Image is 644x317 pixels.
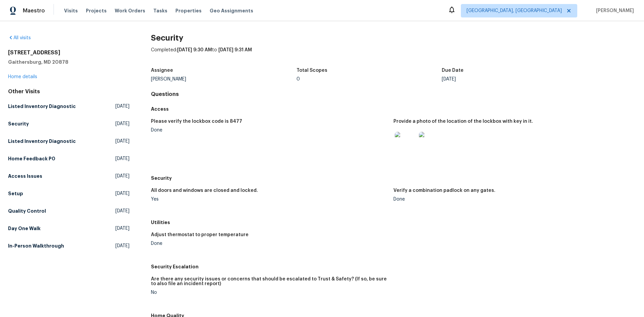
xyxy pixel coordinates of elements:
[8,36,31,40] a: All visits
[8,100,129,112] a: Listed Inventory Diagnostic[DATE]
[115,225,129,232] span: [DATE]
[442,77,587,82] div: [DATE]
[8,188,129,200] a: Setup[DATE]
[297,77,442,82] div: 0
[151,232,249,237] h5: Adjust thermostat to proper temperature
[151,219,636,226] h5: Utilities
[115,190,129,197] span: [DATE]
[8,49,129,56] h2: [STREET_ADDRESS]
[115,155,129,162] span: [DATE]
[8,205,129,217] a: Quality Control[DATE]
[151,47,636,64] div: Completed: to
[151,290,388,295] div: No
[151,197,388,202] div: Yes
[8,135,129,147] a: Listed Inventory Diagnostic[DATE]
[393,197,631,202] div: Done
[8,59,129,65] h5: Gaithersburg, MD 20878
[115,120,129,127] span: [DATE]
[151,106,636,112] h5: Access
[115,173,129,179] span: [DATE]
[151,188,258,193] h5: All doors and windows are closed and locked.
[297,68,327,73] h5: Total Scopes
[8,170,129,182] a: Access Issues[DATE]
[151,175,636,181] h5: Security
[151,119,242,124] h5: Please verify the lockbox code is 8477
[218,48,252,52] span: [DATE] 9:31 AM
[8,222,129,234] a: Day One Walk[DATE]
[8,88,129,95] div: Other Visits
[115,138,129,145] span: [DATE]
[8,74,37,79] a: Home details
[442,68,464,73] h5: Due Date
[151,241,388,246] div: Done
[8,120,29,127] h5: Security
[151,68,173,73] h5: Assignee
[151,128,388,133] div: Done
[210,7,253,14] span: Geo Assignments
[115,243,129,249] span: [DATE]
[467,7,562,14] span: [GEOGRAPHIC_DATA], [GEOGRAPHIC_DATA]
[177,48,212,52] span: [DATE] 9:30 AM
[8,155,55,162] h5: Home Feedback P0
[8,173,42,179] h5: Access Issues
[115,7,145,14] span: Work Orders
[115,208,129,214] span: [DATE]
[151,277,388,286] h5: Are there any security issues or concerns that should be escalated to Trust & Safety? (If so, be ...
[153,8,167,13] span: Tasks
[151,263,636,270] h5: Security Escalation
[151,35,636,41] h2: Security
[8,243,64,249] h5: In-Person Walkthrough
[8,153,129,165] a: Home Feedback P0[DATE]
[151,91,636,98] h4: Questions
[23,7,45,14] span: Maestro
[393,188,495,193] h5: Verify a combination padlock on any gates.
[8,240,129,252] a: In-Person Walkthrough[DATE]
[8,208,46,214] h5: Quality Control
[86,7,107,14] span: Projects
[115,103,129,110] span: [DATE]
[151,77,297,82] div: [PERSON_NAME]
[8,225,41,232] h5: Day One Walk
[8,138,76,145] h5: Listed Inventory Diagnostic
[8,103,76,110] h5: Listed Inventory Diagnostic
[175,7,202,14] span: Properties
[64,7,78,14] span: Visits
[8,118,129,130] a: Security[DATE]
[393,119,533,124] h5: Provide a photo of the location of the lockbox with key in it.
[8,190,23,197] h5: Setup
[593,7,634,14] span: [PERSON_NAME]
